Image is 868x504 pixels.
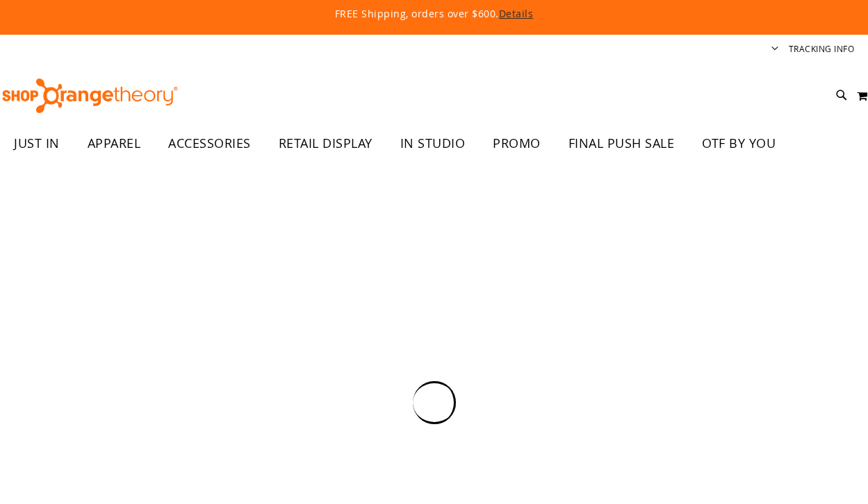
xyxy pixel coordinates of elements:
a: FINAL PUSH SALE [555,128,689,160]
span: FINAL PUSH SALE [568,128,675,159]
a: IN STUDIO [386,128,480,160]
span: ACCESSORIES [168,128,251,159]
span: PROMO [493,128,541,159]
p: FREE Shipping, orders over $600. [49,7,818,21]
span: JUST IN [14,128,60,159]
span: RETAIL DISPLAY [279,128,372,159]
a: APPAREL [74,128,155,160]
span: APPAREL [88,128,141,159]
a: OTF BY YOU [688,128,789,160]
a: RETAIL DISPLAY [265,128,386,160]
span: OTF BY YOU [702,128,776,159]
span: IN STUDIO [400,128,466,159]
a: ACCESSORIES [154,128,265,160]
button: Account menu [771,43,778,56]
a: Details [499,7,534,20]
a: PROMO [479,128,555,160]
a: Tracking Info [789,43,855,55]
